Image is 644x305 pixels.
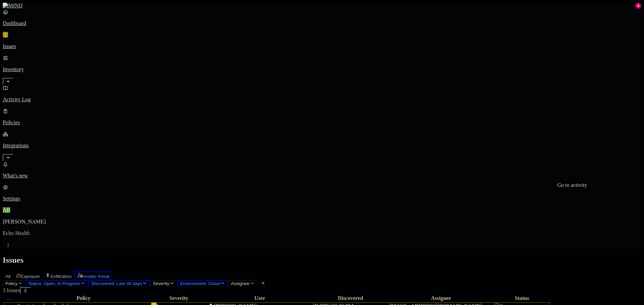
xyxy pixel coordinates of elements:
div: 4 [635,3,641,9]
div: Policy [17,295,150,301]
img: MIND [3,3,23,9]
p: [PERSON_NAME] [3,219,641,225]
h2: Issues [3,256,641,265]
p: Dashboard [3,20,641,26]
span: Insider threat [83,274,109,279]
p: Inventory [3,66,641,72]
span: 3 Issues [3,287,20,293]
p: Issues [3,43,641,49]
span: Policy [5,281,18,286]
span: Assignee [231,281,249,286]
p: What's new [3,173,641,179]
div: Discovered [313,295,388,301]
span: AB [3,207,10,213]
span: Exfiltration [51,274,72,279]
p: Integrations [3,143,641,149]
button: Select all [7,299,13,301]
span: Discovered: Last 30 days [91,281,142,286]
div: Go to activity [557,182,587,188]
p: Settings [3,196,641,202]
p: Activity Log [3,96,641,103]
div: Assignee [389,295,493,301]
span: Exposure [21,274,40,279]
div: User [208,295,312,301]
span: All [5,274,11,279]
span: Status: Open, In Progress [28,281,80,286]
span: Severity [153,281,169,286]
div: Status [494,295,550,301]
div: Severity [151,295,207,301]
span: Environment: Cloud [180,281,220,286]
p: Echo Health [3,230,641,236]
p: Policies [3,119,641,126]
